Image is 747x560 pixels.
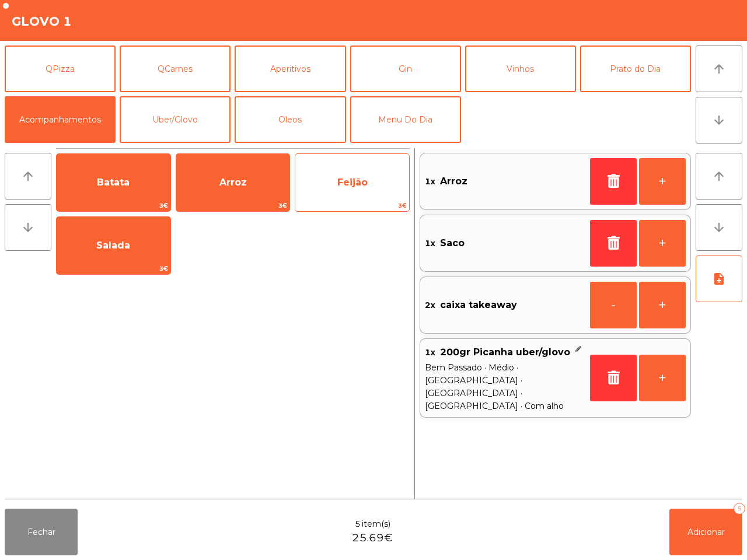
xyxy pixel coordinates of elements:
span: 5 [355,518,361,530]
button: arrow_downward [696,97,742,143]
div: 5 [734,503,745,514]
span: 1x [425,344,435,361]
i: arrow_upward [712,169,726,183]
button: arrow_downward [5,204,51,251]
span: Arroz [440,173,467,190]
span: Saco [440,235,465,252]
i: arrow_downward [712,113,726,127]
i: arrow_upward [21,169,35,183]
span: 2x [425,296,435,314]
button: Acompanhamentos [5,96,116,143]
span: Bem Passado · Médio · [GEOGRAPHIC_DATA] · [GEOGRAPHIC_DATA] · [GEOGRAPHIC_DATA] · Com alho [425,361,585,412]
button: Menu Do Dia [350,96,461,143]
span: Arroz [219,177,247,188]
button: - [590,282,637,328]
button: arrow_upward [696,45,742,92]
span: caixa takeaway [440,296,517,314]
i: arrow_downward [712,220,726,235]
button: + [639,220,686,267]
i: arrow_upward [712,62,726,76]
button: note_add [696,256,742,302]
h4: Glovo 1 [12,13,72,30]
span: Adicionar [687,527,725,537]
i: arrow_downward [21,220,35,235]
span: 25.69€ [352,530,393,546]
button: Aperitivos [235,45,345,92]
button: Gin [350,45,461,92]
span: 3€ [57,200,170,211]
span: 3€ [176,200,290,211]
button: arrow_upward [696,153,742,199]
button: + [639,158,686,205]
i: note_add [712,272,726,286]
button: Prato do Dia [580,45,691,92]
span: Batata [97,177,130,188]
span: 200gr Picanha uber/glovo [440,344,570,361]
button: Adicionar5 [669,509,742,555]
button: + [639,355,686,401]
button: + [639,282,686,328]
button: arrow_downward [696,204,742,251]
button: Vinhos [465,45,576,92]
span: item(s) [362,518,390,530]
span: Salada [96,240,130,251]
button: QCarnes [120,45,231,92]
span: 1x [425,235,435,252]
button: Uber/Glovo [120,96,231,143]
button: QPizza [5,45,116,92]
span: 1x [425,173,435,190]
span: Feijão [337,177,368,188]
span: 3€ [57,263,170,274]
button: Oleos [235,96,345,143]
span: 3€ [295,200,409,211]
button: Fechar [5,509,78,555]
button: arrow_upward [5,153,51,199]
